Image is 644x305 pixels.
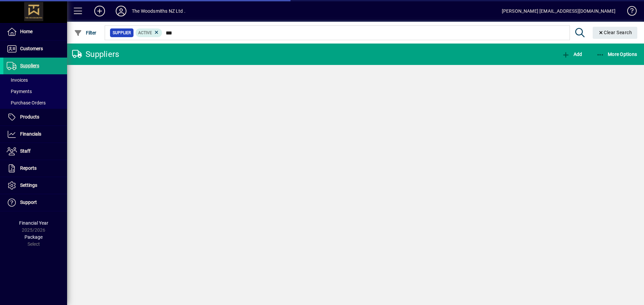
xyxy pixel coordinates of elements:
[593,27,638,39] button: Clear
[3,109,67,126] a: Products
[20,148,31,154] span: Staff
[3,97,67,108] a: Purchase Orders
[72,27,98,39] button: Filter
[3,126,67,143] a: Financials
[3,143,67,160] a: Staff
[20,131,41,137] span: Financials
[20,200,37,205] span: Support
[562,52,582,57] span: Add
[20,46,43,51] span: Customers
[74,30,97,35] span: Filter
[3,160,67,177] a: Reports
[3,194,67,211] a: Support
[110,5,132,17] button: Profile
[7,89,32,94] span: Payments
[596,52,637,57] span: More Options
[20,29,33,34] span: Home
[89,5,110,17] button: Add
[3,41,67,57] a: Customers
[20,165,37,171] span: Reports
[20,182,37,188] span: Settings
[132,6,185,16] div: The Woodsmiths NZ Ltd .
[598,30,632,35] span: Clear Search
[72,49,119,60] div: Suppliers
[113,29,131,36] span: Supplier
[3,23,67,40] a: Home
[3,177,67,194] a: Settings
[595,48,639,60] button: More Options
[138,30,152,35] span: Active
[622,1,636,23] a: Knowledge Base
[7,77,28,83] span: Invoices
[136,28,162,37] mat-chip: Activation Status: Active
[7,100,46,105] span: Purchase Orders
[20,63,39,68] span: Suppliers
[19,220,48,226] span: Financial Year
[20,114,39,120] span: Products
[3,74,67,86] a: Invoices
[502,6,615,16] div: [PERSON_NAME] [EMAIL_ADDRESS][DOMAIN_NAME]
[24,234,43,240] span: Package
[560,48,584,60] button: Add
[3,86,67,97] a: Payments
